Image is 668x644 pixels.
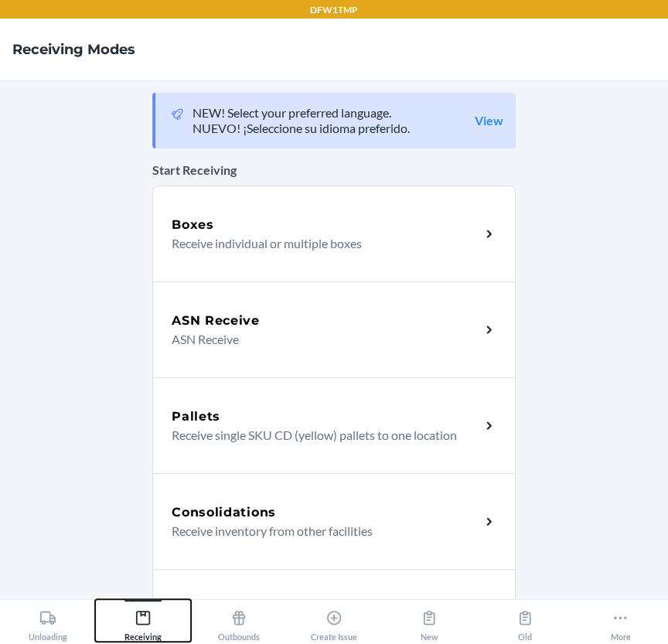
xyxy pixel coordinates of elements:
[172,234,468,253] p: Receive individual or multiple boxes
[152,377,516,473] a: PalletsReceive single SKU CD (yellow) pallets to one location
[12,39,135,60] h4: Receiving Modes
[172,330,468,349] p: ASN Receive
[172,312,260,330] h5: ASN Receive
[152,161,516,179] p: Start Receiving
[172,216,214,234] h5: Boxes
[193,121,410,136] p: NUEVO! ¡Seleccione su idioma preferido.
[218,603,260,642] div: Outbounds
[29,603,67,642] div: Unloading
[421,603,438,642] div: New
[311,603,357,642] div: Create Issue
[152,281,516,377] a: ASN ReceiveASN Receive
[191,599,286,642] button: Outbounds
[124,603,162,642] div: Receiving
[152,473,516,569] a: ConsolidationsReceive inventory from other facilities
[172,522,468,540] p: Receive inventory from other facilities
[172,426,468,445] p: Receive single SKU CD (yellow) pallets to one location
[172,503,276,522] h5: Consolidations
[286,599,381,642] button: Create Issue
[152,186,516,281] a: BoxesReceive individual or multiple boxes
[382,599,477,642] button: New
[610,603,630,642] div: More
[310,3,358,17] p: DFW1TMP
[193,105,410,121] p: NEW! Select your preferred language.
[573,599,668,642] button: More
[477,599,572,642] button: Old
[95,599,190,642] button: Receiving
[172,407,220,426] h5: Pallets
[475,113,503,128] a: View
[516,603,533,642] div: Old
